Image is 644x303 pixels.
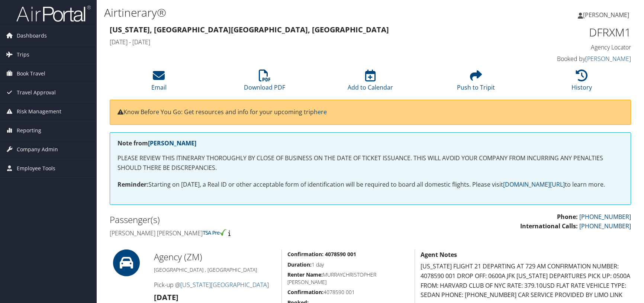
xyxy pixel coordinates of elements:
h2: Agency (ZM) [154,251,276,263]
a: [PERSON_NAME] [578,4,637,26]
span: Travel Approval [17,83,56,102]
span: Book Travel [17,64,45,83]
span: Dashboards [17,26,47,45]
h5: 4078590 001 [287,289,409,296]
h4: Pick-up @ [154,281,276,289]
span: Risk Management [17,102,61,121]
h4: [PERSON_NAME] [PERSON_NAME] [110,229,365,237]
strong: Phone: [557,213,578,221]
h4: Agency Locator [509,43,631,51]
h2: Passenger(s) [110,213,365,226]
strong: [DATE] [154,292,178,302]
a: [PERSON_NAME] [585,55,631,63]
a: Push to Tripit [457,74,495,91]
strong: International Calls: [520,222,578,230]
strong: Agent Notes [421,251,457,259]
h1: DFRXM1 [509,25,631,40]
a: [DOMAIN_NAME][URL] [503,180,565,188]
strong: Confirmation: 4078590 001 [287,251,356,258]
p: Know Before You Go: Get resources and info for your upcoming trip [117,107,623,117]
img: tsa-precheck.png [203,229,227,236]
h4: [DATE] - [DATE] [110,38,498,46]
a: [US_STATE][GEOGRAPHIC_DATA] [180,281,269,289]
h5: 1 day [287,261,409,268]
strong: [US_STATE], [GEOGRAPHIC_DATA] [GEOGRAPHIC_DATA], [GEOGRAPHIC_DATA] [110,25,389,35]
h1: Airtinerary® [104,5,459,20]
span: Trips [17,45,29,64]
a: Add to Calendar [348,74,393,91]
p: PLEASE REVIEW THIS ITINERARY THOROUGHLY BY CLOSE OF BUSINESS ON THE DATE OF TICKET ISSUANCE. THIS... [117,154,623,173]
span: [PERSON_NAME] [583,11,629,19]
strong: Duration: [287,261,312,268]
h5: [GEOGRAPHIC_DATA] , [GEOGRAPHIC_DATA] [154,266,276,274]
a: Email [151,74,167,91]
span: Company Admin [17,140,58,159]
h4: Booked by [509,55,631,63]
a: Download PDF [244,74,285,91]
span: Reporting [17,121,41,140]
a: [PERSON_NAME] [148,139,196,147]
p: [US_STATE] FLIGHT 21 DEPARTING AT 729 AM CONFIRMATION NUMBER: 4078590 001 DROP OFF: 0600A JFK [US... [421,262,631,300]
a: [PHONE_NUMBER] [579,213,631,221]
strong: Renter Name: [287,271,323,278]
a: History [571,74,592,91]
p: Starting on [DATE], a Real ID or other acceptable form of identification will be required to boar... [117,180,623,190]
a: [PHONE_NUMBER] [579,222,631,230]
a: here [314,108,327,116]
h5: MURRAYCHRISTOPHER [PERSON_NAME] [287,271,409,286]
strong: Confirmation: [287,289,323,296]
span: Employee Tools [17,159,55,178]
strong: Reminder: [117,180,148,188]
strong: Note from [117,139,196,147]
img: airportal-logo.png [16,5,91,22]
